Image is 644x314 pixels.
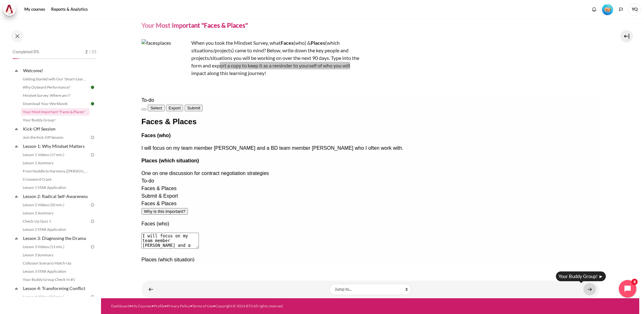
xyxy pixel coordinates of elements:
[90,202,95,208] img: To do
[616,5,626,14] button: Languages
[90,294,95,300] img: To do
[556,271,606,281] div: Your Buddy Group! ►
[21,226,90,233] a: Lesson 2 STAR Application
[90,244,95,250] img: To do
[13,67,20,74] span: Collapse
[21,243,90,251] a: Lesson 3 Videos (13 min.)
[281,40,283,46] strong: F
[154,304,165,308] a: Profile
[215,304,283,308] a: Copyright © 2024 BTS All rights reserved
[22,66,90,75] a: Welcome!
[13,193,20,200] span: Collapse
[21,100,90,108] a: Download Your Workbook
[90,84,95,90] img: Done
[21,184,90,191] a: Lesson 1 STAR Application
[21,268,90,275] a: Lesson 3 STAR Application
[13,58,19,59] div: 8%
[21,201,90,209] a: Lesson 2 Videos (20 min.)
[21,167,90,175] a: From Huddle to Harmony ([PERSON_NAME]'s Story)
[192,304,213,308] a: Terms of Use
[90,135,95,140] img: To do
[89,49,97,55] span: / 25
[21,293,90,301] a: Lesson 4 Videos (17 min.)
[21,75,90,83] a: Getting Started with Our 'Smart-Learning' Platform
[141,21,248,29] h4: Your Most Important "Faces & Places"
[111,304,130,308] a: Dashboard
[167,304,190,308] a: Privacy Policy
[22,192,90,201] a: Lesson 2: Radical Self-Awareness
[22,3,47,16] a: My courses
[141,96,599,262] iframe: Your Most Important "Faces & Places"
[141,39,189,86] img: facesplaces
[22,125,90,133] a: Kick-Off Session
[628,3,641,16] span: YQ
[21,176,90,183] a: Crossword Craze
[21,151,90,159] a: Lesson 1 Videos (17 min.)
[589,5,599,14] div: Show notification window with no new notifications
[21,108,90,116] a: Your Most Important "Faces & Places"
[21,259,90,267] a: Collusion Scenario Match-Up
[21,276,90,283] a: Your Buddy Group Check-In #1
[21,209,90,217] a: Lesson 2 Summary
[311,40,325,46] strong: Places
[90,152,95,158] img: To do
[85,49,88,55] span: 2
[3,3,19,16] a: Architeck Architeck
[22,142,90,150] a: Lesson 1: Why Mindset Matters
[21,134,90,141] a: Join the Kick-Off Session
[628,3,641,16] a: User menu
[13,143,20,149] span: Collapse
[49,3,90,16] a: Reports & Analytics
[599,3,616,15] a: Level #1
[21,116,90,124] a: Your Buddy Group!
[21,159,90,167] a: Lesson 1 Summary
[141,39,362,77] p: When you took the Mindset Survey, what (who) & (which situations/projects) came to mind? Below, w...
[13,126,20,132] span: Collapse
[21,92,90,99] a: Mindset Survey: Where am I?
[90,101,95,107] img: Done
[283,40,294,46] strong: aces
[111,303,401,309] div: • • • • •
[5,5,14,14] img: Architeck
[13,285,20,292] span: Collapse
[13,235,20,241] span: Collapse
[145,283,157,295] a: ◄ Download Your Workbook
[13,49,39,55] span: Completed 8%
[22,284,90,293] a: Lesson 4: Transforming Conflict
[90,218,95,224] img: To do
[602,4,613,15] img: Level #1
[602,3,613,15] div: Level #1
[22,234,90,242] a: Lesson 3: Diagnosing the Drama
[132,304,152,308] a: My Courses
[21,251,90,259] a: Lesson 3 Summary
[21,84,90,91] a: Why Outward Performance?
[21,218,90,225] a: Check-Up Quiz 1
